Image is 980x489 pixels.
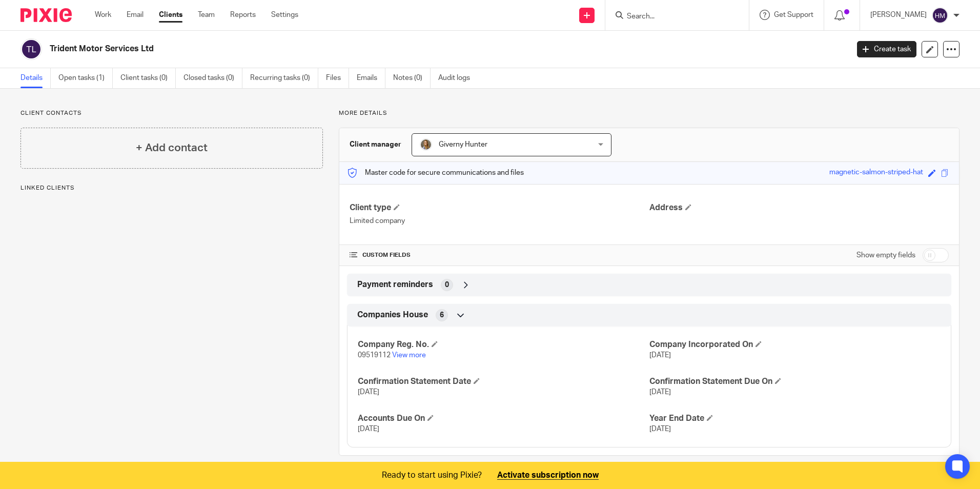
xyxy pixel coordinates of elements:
h2: Trident Motor Services Ltd [50,44,683,54]
a: Reports [230,10,256,20]
span: [DATE] [649,425,671,433]
a: Files [326,68,349,88]
a: Client tasks (0) [120,68,176,88]
h4: Client type [350,202,649,213]
a: Settings [271,10,298,20]
h4: Company Reg. No. [358,339,649,350]
a: Team [198,10,215,20]
span: 09519112 [358,352,391,359]
a: Closed tasks (0) [183,68,242,88]
span: [DATE] [358,389,379,396]
label: Show empty fields [856,250,915,260]
img: svg%3E [21,38,42,60]
a: Recurring tasks (0) [250,68,318,88]
h3: Client manager [350,139,401,150]
span: Companies House [357,310,428,320]
a: Audit logs [438,68,478,88]
span: Giverny Hunter [439,141,487,148]
a: Clients [159,10,182,20]
a: Work [95,10,111,20]
p: Client contacts [21,109,323,117]
a: Emails [357,68,385,88]
img: GH%20LinkedIn%20Photo.jpg [420,138,432,151]
a: Details [21,68,51,88]
a: Create task [857,41,916,57]
h4: CUSTOM FIELDS [350,251,649,259]
h4: Confirmation Statement Date [358,376,649,387]
input: Search [626,12,718,22]
span: Payment reminders [357,279,433,290]
p: Linked clients [21,184,323,192]
span: [DATE] [358,425,379,433]
a: Notes (0) [393,68,431,88]
span: [DATE] [649,389,671,396]
img: svg%3E [932,7,948,24]
span: 6 [440,310,444,320]
img: Pixie [21,8,72,22]
span: [DATE] [649,352,671,359]
a: View more [392,352,426,359]
a: Open tasks (1) [58,68,113,88]
p: More details [339,109,959,117]
a: Email [127,10,144,20]
p: Limited company [350,216,649,226]
h4: + Add contact [136,140,208,156]
h4: Company Incorporated On [649,339,941,350]
h4: Confirmation Statement Due On [649,376,941,387]
span: Get Support [774,11,813,18]
h4: Address [649,202,949,213]
span: 0 [445,280,449,290]
h4: Year End Date [649,413,941,424]
div: magnetic-salmon-striped-hat [829,167,923,179]
p: Master code for secure communications and files [347,168,524,178]
p: [PERSON_NAME] [870,10,927,20]
h4: Accounts Due On [358,413,649,424]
